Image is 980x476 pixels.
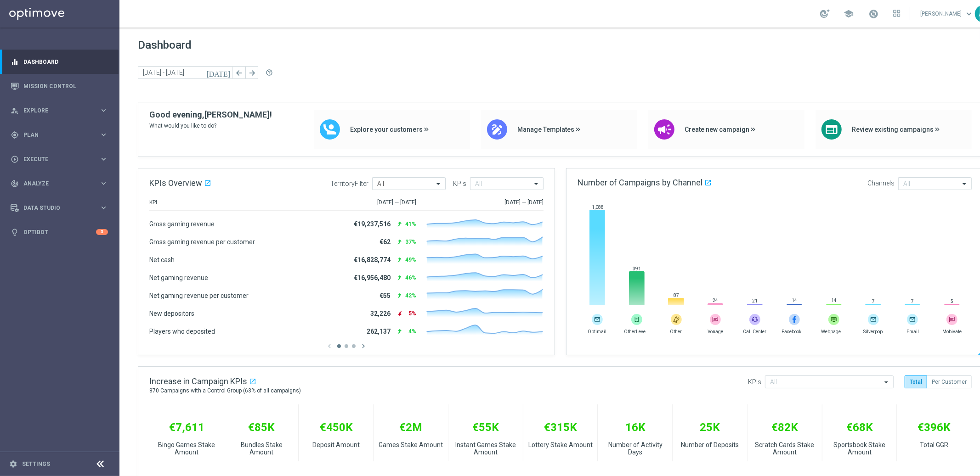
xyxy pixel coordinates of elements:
a: Dashboard [23,50,108,74]
span: Explore [23,108,99,113]
div: Optibot [11,220,108,244]
span: keyboard_arrow_down [964,9,974,19]
div: Plan [11,131,99,139]
button: track_changes Analyze keyboard_arrow_right [10,180,108,187]
button: lightbulb Optibot 3 [10,229,108,236]
div: 3 [96,229,108,235]
button: gps_fixed Plan keyboard_arrow_right [10,131,108,139]
i: settings [9,460,17,468]
span: Plan [23,132,99,138]
i: person_search [11,106,19,115]
div: Execute [11,155,99,163]
i: keyboard_arrow_right [99,203,108,212]
div: Mission Control [11,74,108,98]
button: person_search Explore keyboard_arrow_right [10,107,108,114]
div: Analyze [11,179,99,188]
button: play_circle_outline Execute keyboard_arrow_right [10,156,108,163]
div: Data Studio [11,204,99,212]
i: keyboard_arrow_right [99,155,108,163]
i: lightbulb [11,228,19,236]
i: equalizer [11,58,19,66]
i: gps_fixed [11,131,19,139]
i: keyboard_arrow_right [99,179,108,188]
a: Optibot [23,220,96,244]
button: Data Studio keyboard_arrow_right [10,204,108,212]
div: Explore [11,106,99,115]
span: Data Studio [23,205,99,211]
span: Analyze [23,181,99,186]
i: keyboard_arrow_right [99,130,108,139]
span: school [844,9,854,19]
div: Dashboard [11,50,108,74]
i: track_changes [11,179,19,188]
i: play_circle_outline [11,155,19,163]
i: keyboard_arrow_right [99,106,108,115]
a: Mission Control [23,74,108,98]
button: Mission Control [10,83,108,90]
button: equalizer Dashboard [10,58,108,66]
a: Settings [22,461,50,467]
span: Execute [23,157,99,162]
a: [PERSON_NAME]keyboard_arrow_down [919,7,975,21]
